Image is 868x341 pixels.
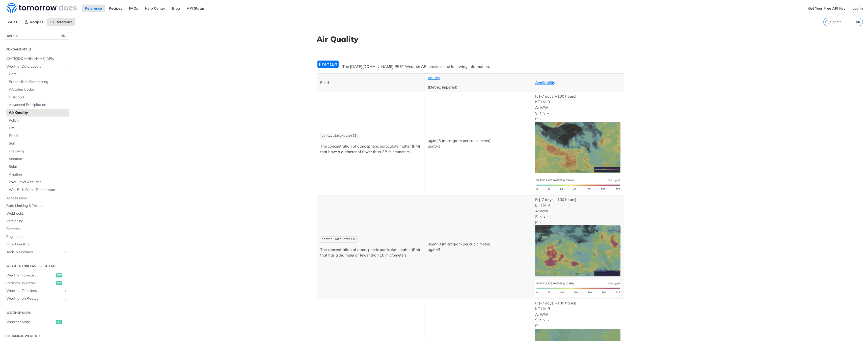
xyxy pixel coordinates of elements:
span: Historical [9,95,68,100]
h2: Weather Maps [4,310,69,315]
span: ⌘/ [61,34,66,38]
span: get [56,281,62,285]
span: Aviation [9,172,68,177]
a: Log In [850,5,865,12]
kbd: ⌘K [855,19,861,24]
span: Access Keys [6,196,68,201]
a: API Status [184,5,207,12]
span: v4.0.1 [5,18,20,26]
a: Recipes [21,18,46,26]
p: The concentration of atmospheric particulate matter (PM) that has a diameter of fewer than 10 mic... [320,247,421,258]
a: Weather Data LayersHide subpages for Weather Data Layers [4,63,69,70]
span: Reference [56,20,73,24]
a: Availability [535,80,555,85]
span: Soil [9,141,68,146]
span: Flood [9,133,68,138]
button: Show subpages for Tools & Libraries [64,250,68,254]
a: Weather Codes [6,86,69,93]
span: get [56,320,62,324]
p: F: [-7 days, +100 hours] I: T I M R A: WW S: ∧ ∨ ~ P: - [535,94,620,173]
span: Weather Forecast [6,273,55,278]
span: Error Handling [6,242,68,247]
span: Expand image [535,248,620,253]
h2: Fundamentals [4,47,69,52]
a: Lightning [6,148,69,155]
span: particulateMatter25 [322,134,356,138]
a: Fire [6,124,69,132]
a: Values [428,75,440,80]
span: Formats [6,226,68,232]
a: Aviation [6,171,69,178]
span: Expand image [535,286,620,291]
a: Tools & LibrariesShow subpages for Tools & Libraries [4,248,69,256]
span: Air Quality [9,110,68,115]
span: [DATE][DOMAIN_NAME] APIs [6,56,68,61]
span: Expand image [535,182,620,187]
span: Fire [9,126,68,131]
a: Formats [4,225,69,233]
span: Rate Limiting & Tokens [6,203,68,208]
span: Lightning [9,149,68,154]
span: Weather Timelines [6,288,62,293]
img: Tomorrow.io Weather API Docs [7,3,77,13]
a: FAQs [126,5,141,12]
span: Weather Data Layers [6,64,62,69]
a: Weather on RoutesShow subpages for Weather on Routes [4,295,69,302]
span: Core [9,72,68,77]
button: Hide subpages for Weather Data Layers [64,65,68,69]
button: JUMP TO⌘/ [4,32,69,40]
img: pm10 [535,280,620,297]
a: Access Keys [4,194,69,202]
span: Recipes [30,20,43,24]
span: Realtime Weather [6,281,55,286]
span: Probabilistic Forecasting [9,79,68,84]
span: Tools & Libraries [6,250,62,255]
span: Weather Codes [9,87,68,92]
a: Low-Level Altitudes [6,178,69,186]
span: Pollen [9,118,68,123]
a: [DATE][DOMAIN_NAME] APIs [4,55,69,63]
h2: Weather Forecast & realtime [4,264,69,268]
p: The [DATE][DOMAIN_NAME] REST Weather API provides the following information: [317,64,624,70]
img: pm25 [535,122,620,173]
span: Weather on Routes [6,296,62,301]
h1: Air Quality [317,35,624,44]
a: Weather Mapsget [4,318,69,326]
a: Wet Bulb Globe Temperature [6,186,69,194]
a: Soil [6,140,69,147]
a: Recipes [106,5,125,12]
img: pm25 [535,177,620,194]
span: Weather Maps [6,320,55,325]
a: Blog [169,5,183,12]
span: Webhooks [6,211,68,216]
span: particulateMatter10 [322,238,356,241]
a: Maritime [6,155,69,163]
p: μg/m^3 (microgram per cubic meter) μg/ft^3 [428,241,528,253]
a: Advanced Precipitation [6,101,69,109]
p: (Metric, Imperial) [428,84,528,90]
p: Field [320,80,421,86]
h2: Historical Weather [4,334,69,338]
a: Flood [6,132,69,140]
a: Realtime Weatherget [4,279,69,287]
a: Pagination [4,233,69,241]
p: F: [-7 days, +100 hours] I: T I M R A: WW S: ∧ ∨ ~ P: - [535,197,620,276]
a: Rate Limiting & Tokens [4,202,69,210]
p: The concentration of atmospheric particulate matter (PM) that have a diameter of fewer than 2.5 m... [320,144,421,155]
span: Expand image [535,145,620,150]
a: Webhooks [4,210,69,217]
svg: Search [825,20,829,24]
a: Versioning [4,217,69,225]
img: pm10 [535,225,620,276]
a: Solar [6,163,69,170]
button: Show subpages for Weather Timelines [64,289,68,293]
a: Error Handling [4,241,69,248]
button: Show subpages for Weather on Routes [64,297,68,301]
span: Low-Level Altitudes [9,180,68,185]
a: Reference [82,5,105,12]
a: Core [6,70,69,78]
a: Get Your Free API Key [805,5,848,12]
p: μg/m^3 (microgram per cubic meter) μg/ft^3 [428,138,528,149]
span: Versioning [6,219,68,224]
span: Wet Bulb Globe Temperature [9,187,68,192]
